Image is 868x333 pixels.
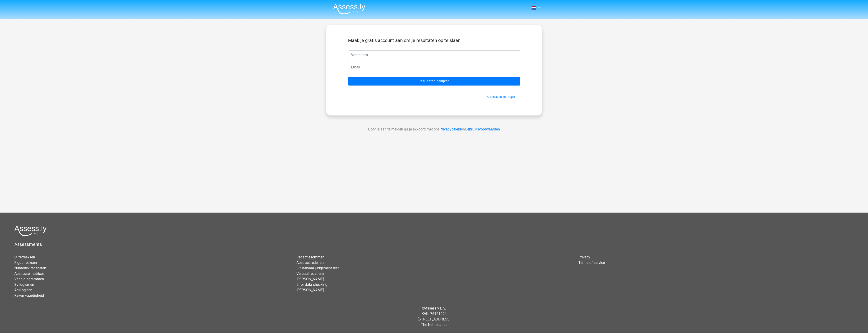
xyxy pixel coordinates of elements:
a: Abstract redeneren [296,260,326,265]
a: Situational judgement test [296,266,339,270]
a: Assessly B.V. [425,306,446,310]
img: Assessly [333,4,365,14]
h5: Maak je gratis account aan om je resultaten op te slaan [348,38,520,43]
input: Voornaam [348,50,520,59]
input: Email [348,63,520,71]
a: Analogieen [14,288,32,292]
a: Syllogismen [14,282,34,287]
a: Terms of service [578,260,605,265]
a: Venn diagrammen [14,277,44,281]
a: Numeriek redeneren [14,266,46,270]
div: © KVK: 76121224 [STREET_ADDRESS] The Netherlands [11,302,857,331]
a: Verbaal redeneren [296,271,325,276]
a: Abstracte matrices [14,271,44,276]
img: Assessly logo [14,225,47,236]
input: Resultaten bekijken [348,77,520,86]
a: Error data checking [296,282,327,287]
a: Gebruiksvoorwaarden [465,127,500,131]
a: Al een account? Login [487,95,515,99]
a: Privacy [578,255,590,259]
a: Privacybeleid [440,127,461,131]
a: Figuurreeksen [14,260,37,265]
a: Redactiesommen [296,255,324,259]
a: [PERSON_NAME] [296,288,324,292]
a: Reken vaardigheid [14,293,44,298]
h5: Assessments [14,242,854,247]
a: [PERSON_NAME] [296,277,324,281]
a: Cijferreeksen [14,255,35,259]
